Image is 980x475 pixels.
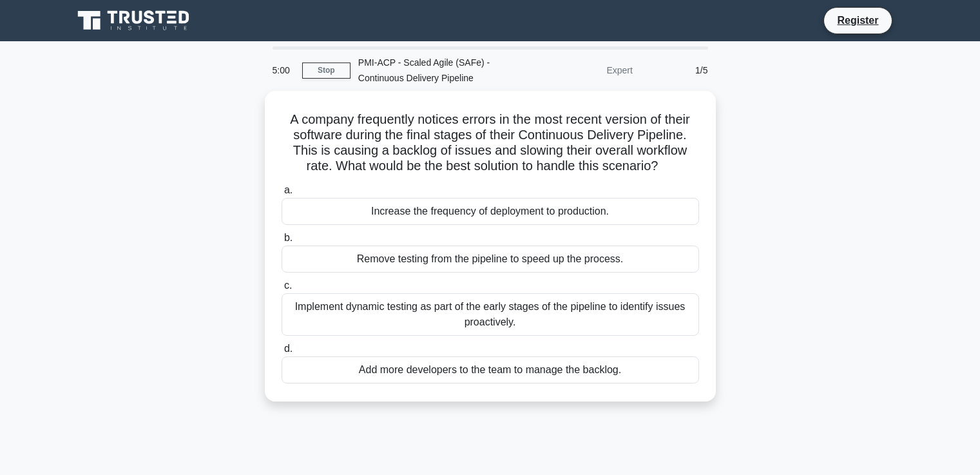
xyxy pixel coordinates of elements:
[282,246,699,273] div: Remove testing from the pipeline to speed up the process.
[528,57,640,83] div: Expert
[282,356,699,383] div: Add more developers to the team to manage the backlog.
[280,111,700,175] h5: A company frequently notices errors in the most recent version of their software during the final...
[284,232,293,243] span: b.
[351,50,528,91] div: PMI-ACP - Scaled Agile (SAFe) - Continuous Delivery Pipeline
[282,198,699,225] div: Increase the frequency of deployment to production.
[284,343,293,354] span: d.
[284,184,293,195] span: a.
[282,293,699,336] div: Implement dynamic testing as part of the early stages of the pipeline to identify issues proactiv...
[302,63,351,79] a: Stop
[640,57,716,83] div: 1/5
[829,12,886,28] a: Register
[284,280,292,291] span: c.
[265,57,302,83] div: 5:00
